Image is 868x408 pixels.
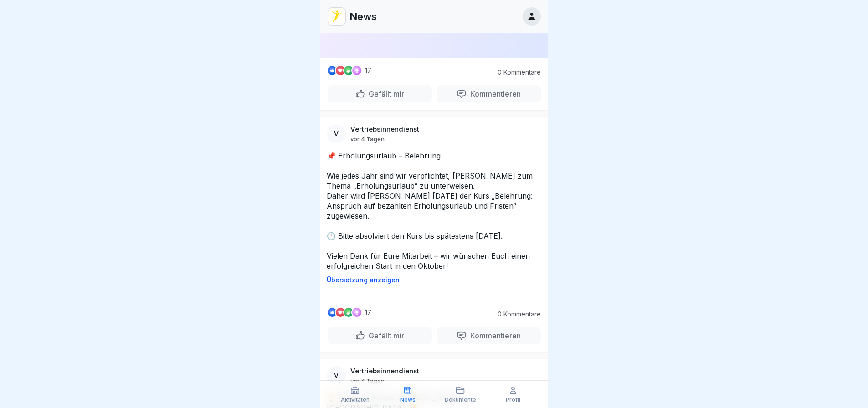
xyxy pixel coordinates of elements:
p: Übersetzung anzeigen [327,276,542,284]
p: Profil [506,397,520,403]
p: Gefällt mir [365,89,404,98]
div: V [327,366,346,385]
p: News [400,397,416,403]
div: V [327,124,346,143]
p: vor 4 Tagen [350,377,385,384]
p: Aktivitäten [341,397,370,403]
p: 0 Kommentare [491,69,541,76]
p: 0 Kommentare [491,311,541,318]
p: Kommentieren [467,331,521,340]
p: 17 [365,67,371,74]
p: Dokumente [445,397,476,403]
p: Gefällt mir [365,331,404,340]
img: vd4jgc378hxa8p7qw0fvrl7x.png [328,8,345,25]
p: 📌 Erholungsurlaub – Belehrung Wie jedes Jahr sind wir verpflichtet, [PERSON_NAME] zum Thema „Erho... [327,151,542,271]
p: Vertriebsinnendienst [350,125,419,133]
p: Kommentieren [467,89,521,98]
p: News [349,10,377,22]
p: vor 4 Tagen [350,135,385,143]
p: 17 [365,309,371,316]
p: Vertriebsinnendienst [350,367,419,375]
